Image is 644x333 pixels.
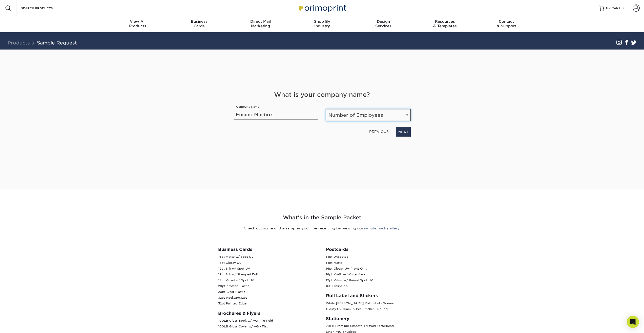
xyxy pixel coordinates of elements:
p: 100LB Gloss Book w/ AQ - Tri-Fold 100LB Gloss Cover w/ AQ - Flat [218,318,318,329]
h2: What's in the Sample Packet [174,214,470,222]
div: Cards [168,19,230,28]
h4: What is your company name? [234,90,411,99]
h3: Roll Label and Stickers [326,293,426,298]
a: DesignServices [353,16,414,32]
a: Direct MailMarketing [230,16,291,32]
div: Marketing [230,19,291,28]
span: Business [168,19,230,24]
span: View All [107,19,169,24]
div: Products [107,19,169,28]
a: Resources& Templates [414,16,476,32]
p: 14pt Uncoated 14pt Matte 16pt Glossy UV-Front Only 18pt Kraft w/ White Mask 19pt Velvet w/ Raised... [326,254,426,289]
span: Resources [414,19,476,24]
a: Products [8,40,30,45]
div: Industry [291,19,353,28]
p: Check out some of the samples you’ll be receiving by viewing our . [174,226,470,231]
span: Design [353,19,414,24]
h3: Brochures & Flyers [218,311,318,316]
a: Contact& Support [476,16,537,32]
a: sample pack gallery [363,226,400,230]
span: Shop By [291,19,353,24]
div: Open Intercom Messenger [627,316,639,328]
a: Sample Request [37,40,77,45]
div: & Templates [414,19,476,28]
a: PREVIOUS [367,128,391,136]
h3: Postcards [326,247,426,252]
h3: Stationery [326,316,426,321]
a: View AllProducts [107,16,169,32]
a: NEXT [396,127,411,137]
div: Services [353,19,414,28]
span: Direct Mail [230,19,291,24]
p: White [PERSON_NAME] Roll Label - Square Glossy UV Crack-n-Peel Sticker - Round [326,300,426,312]
span: MY CART [606,6,620,10]
img: Primoprint [297,3,347,13]
input: SEARCH PRODUCTS..... [20,5,70,11]
span: Contact [476,19,537,24]
h3: Business Cards [218,247,318,252]
div: & Support [476,19,537,28]
a: Shop ByIndustry [291,16,353,32]
a: BusinessCards [168,16,230,32]
p: 16pt Matte w/ Spot UV 16pt Glossy UV 19pt Silk w/ Spot UV 19pt Silk w/ Stamped Foil 19pt Velvet w... [218,254,318,306]
span: 0 [621,6,624,10]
